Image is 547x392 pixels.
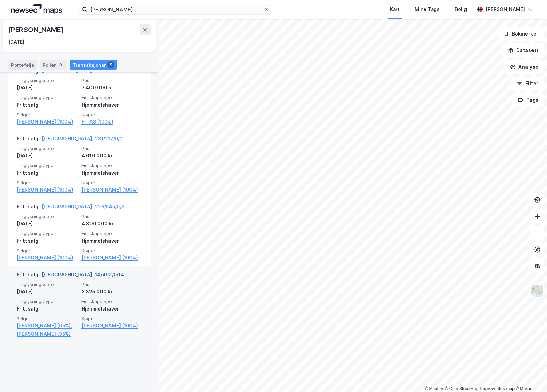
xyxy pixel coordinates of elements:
[81,316,142,322] span: Kjøper
[81,169,142,177] div: Hjemmelshaver
[81,78,142,84] span: Pris
[511,77,544,90] button: Filter
[17,95,77,100] span: Tinglysningstype
[455,5,467,13] div: Bolig
[17,287,77,296] div: [DATE]
[81,95,142,100] span: Eierskapstype
[415,5,440,13] div: Mine Tags
[81,282,142,287] span: Pris
[42,272,124,277] a: [GEOGRAPHIC_DATA], 14/492/0/14
[81,151,142,160] div: 4 610 000 kr
[81,287,142,296] div: 2 325 000 kr
[81,186,142,194] a: [PERSON_NAME] (100%)
[17,112,77,118] span: Selger
[17,322,77,330] a: [PERSON_NAME] (65%),
[8,60,37,70] div: Portefølje
[107,61,114,68] div: 5
[425,386,444,391] a: Mapbox
[504,60,544,74] button: Analyse
[512,93,544,107] button: Tags
[17,78,77,84] span: Tinglysningsdato
[81,146,142,151] span: Pris
[390,5,400,13] div: Kart
[17,305,77,313] div: Fritt salg
[8,38,25,46] div: [DATE]
[498,27,544,41] button: Bokmerker
[445,386,479,391] a: OpenStreetMap
[81,237,142,245] div: Hjemmelshaver
[81,163,142,168] span: Eierskapstype
[512,359,547,392] iframe: Chat Widget
[17,146,77,151] span: Tinglysningsdato
[81,118,142,126] a: Frf AS (100%)
[17,169,77,177] div: Fritt salg
[81,219,142,228] div: 4 800 000 kr
[8,24,65,35] div: [PERSON_NAME]
[17,282,77,287] span: Tinglysningsdato
[17,271,124,282] div: Fritt salg -
[81,180,142,186] span: Kjøper
[17,203,125,214] div: Fritt salg -
[17,237,77,245] div: Fritt salg
[81,214,142,219] span: Pris
[81,248,142,254] span: Kjøper
[81,231,142,236] span: Eierskapstype
[81,305,142,313] div: Hjemmelshaver
[17,163,77,168] span: Tinglysningstype
[81,101,142,109] div: Hjemmelshaver
[17,248,77,254] span: Selger
[17,214,77,219] span: Tinglysningsdato
[17,101,77,109] div: Fritt salg
[42,204,125,209] a: [GEOGRAPHIC_DATA], 228/545/0/2
[11,4,62,14] img: logo.a4113a55bc3d86da70a041830d287a7e.svg
[531,284,544,297] img: Z
[81,112,142,118] span: Kjøper
[17,298,77,304] span: Tinglysningstype
[42,68,125,73] a: [GEOGRAPHIC_DATA], 214/444/0/3
[17,151,77,160] div: [DATE]
[17,186,77,194] a: [PERSON_NAME] (100%)
[17,330,77,338] a: [PERSON_NAME] (35%)
[42,136,123,141] a: [GEOGRAPHIC_DATA], 231/217/0/2
[40,60,67,70] div: Roller
[480,386,515,391] a: Improve this map
[17,316,77,322] span: Selger
[17,84,77,92] div: [DATE]
[17,231,77,236] span: Tinglysningstype
[486,5,525,13] div: [PERSON_NAME]
[81,254,142,262] a: [PERSON_NAME] (100%)
[81,84,142,92] div: 7 400 000 kr
[70,60,117,70] div: Transaksjoner
[17,180,77,186] span: Selger
[17,219,77,228] div: [DATE]
[57,61,64,68] div: 9
[17,254,77,262] a: [PERSON_NAME] (100%)
[17,118,77,126] a: [PERSON_NAME] (100%)
[81,322,142,330] a: [PERSON_NAME] (100%)
[81,298,142,304] span: Eierskapstype
[502,43,544,57] button: Datasett
[17,135,123,146] div: Fritt salg -
[87,4,263,14] input: Søk på adresse, matrikkel, gårdeiere, leietakere eller personer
